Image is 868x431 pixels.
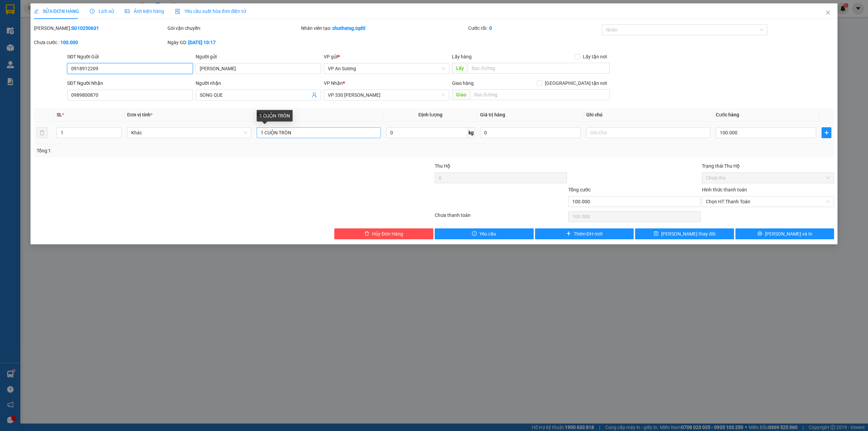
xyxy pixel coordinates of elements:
span: plus [822,130,831,135]
span: Thêm ĐH mới [574,230,603,238]
span: Lấy tận nơi [580,53,610,60]
span: Ảnh kiện hàng [125,8,164,14]
span: edit [34,9,39,14]
span: clock-circle [90,9,95,14]
span: Chọn HT Thanh Toán [706,196,830,207]
span: Đơn vị tính [127,112,153,117]
span: VP An Sương [328,63,445,74]
input: Ghi Chú [586,127,710,138]
div: SĐT Người Gửi [67,53,193,60]
button: printer[PERSON_NAME] và In [735,228,834,239]
span: close [825,10,831,15]
span: plus [566,231,571,237]
span: [PERSON_NAME] thay đổi [661,230,715,238]
span: Tổng cước [568,187,591,192]
button: plusThêm ĐH mới [535,228,634,239]
div: Gói vận chuyển: [167,24,300,32]
span: VP 330 Lê Duẫn [328,90,445,100]
div: 1 CUỘN TRÒN [257,110,293,121]
span: save [654,231,658,237]
span: Giao [452,89,470,100]
img: icon [175,9,180,14]
span: Chưa thu [706,173,830,183]
div: VP gửi [324,53,449,60]
div: Trạng thái Thu Hộ [702,162,834,170]
span: delete [364,231,369,237]
label: Hình thức thanh toán [702,187,747,192]
span: Định lượng [418,112,442,117]
div: Cước rồi : [468,24,600,32]
b: chuthatsg.tqdtl [332,25,366,31]
input: Dọc đường [470,89,610,100]
b: 0 [489,25,492,31]
div: Người gửi [196,53,321,60]
span: Giao hàng [452,80,474,86]
span: Lấy hàng [452,54,472,59]
span: Cước hàng [716,112,739,117]
input: Dọc đường [468,63,610,74]
span: Hủy Đơn Hàng [372,230,403,238]
b: 100.000 [60,40,78,45]
input: VD: Bàn, Ghế [257,127,381,138]
button: save[PERSON_NAME] thay đổi [635,228,734,239]
div: Tổng: 1 [37,147,335,154]
button: exclamation-circleYêu cầu [435,228,534,239]
div: Ngày GD: [167,39,300,46]
th: Ghi chú [584,108,713,121]
div: Chưa cước : [34,39,166,46]
span: printer [757,231,762,237]
b: SG10250631 [71,25,99,31]
button: delete [37,127,47,138]
span: kg [468,127,475,138]
span: picture [125,9,130,14]
span: user-add [312,92,317,98]
button: Close [818,3,837,22]
div: Người nhận [196,79,321,87]
span: VP Nhận [324,80,343,86]
button: deleteHủy Đơn Hàng [334,228,433,239]
span: Yêu cầu xuất hóa đơn điện tử [175,8,246,14]
span: exclamation-circle [472,231,477,237]
span: Lịch sử [90,8,114,14]
span: Lấy [452,63,468,74]
b: [DATE] 10:17 [188,40,216,45]
div: [PERSON_NAME]: [34,24,166,32]
span: SỬA ĐƠN HÀNG [34,8,79,14]
div: Chưa thanh toán [434,211,568,223]
div: SĐT Người Nhận [67,79,193,87]
span: [GEOGRAPHIC_DATA] tận nơi [542,79,610,87]
span: SL [57,112,62,117]
div: Nhân viên tạo: [301,24,467,32]
span: Thu Hộ [435,163,450,169]
span: Yêu cầu [479,230,496,238]
button: plus [822,127,831,138]
span: Khác [131,128,247,138]
span: Giá trị hàng [480,112,505,117]
span: [PERSON_NAME] và In [765,230,812,238]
